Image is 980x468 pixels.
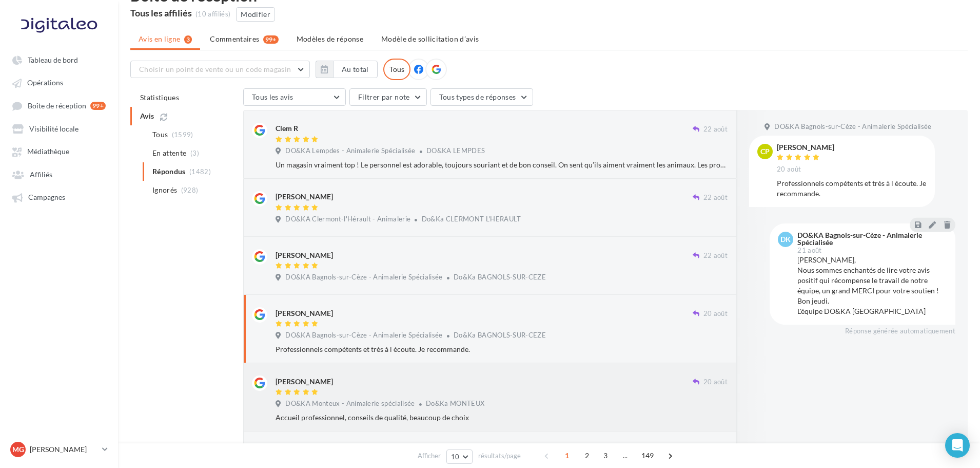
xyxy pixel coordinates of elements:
[6,119,112,138] a: Visibilité locale
[703,251,728,260] span: 22 août
[181,186,199,194] span: (928)
[276,250,333,260] div: [PERSON_NAME]
[422,215,521,223] span: Do&Ka CLERMONT L'HERAULT
[130,8,192,17] div: Tous les affiliés
[28,55,78,64] span: Tableau de bord
[195,10,230,19] div: (10 affiliés)
[130,61,310,78] button: Choisir un point de vente ou un code magasin
[703,193,728,202] span: 22 août
[381,34,479,43] span: Modèle de sollicitation d’avis
[777,178,927,199] div: Professionnels compétents et très à l écoute. Je recommande.
[276,192,333,202] div: [PERSON_NAME]
[27,79,63,87] span: Opérations
[597,447,614,464] span: 3
[30,444,98,455] p: [PERSON_NAME]
[6,50,112,69] a: Tableau de bord
[333,61,378,78] button: Au total
[797,255,947,316] div: [PERSON_NAME], Nous sommes enchantés de lire votre avis positif qui récompense le travail de notr...
[140,93,179,102] span: Statistiques
[451,453,460,461] span: 10
[446,450,473,464] button: 10
[6,188,112,206] a: Campagnes
[27,147,69,156] span: Médiathèque
[454,273,546,281] span: Do&Ka BAGNOLS-SUR-CEZE
[263,35,279,44] div: 99+
[418,451,441,461] span: Afficher
[276,308,333,319] div: [PERSON_NAME]
[797,232,945,246] div: DO&KA Bagnols-sur-Cèze - Animalerie Spécialisée
[617,447,634,464] span: ...
[152,129,168,140] span: Tous
[777,144,834,151] div: [PERSON_NAME]
[316,61,378,78] button: Au total
[285,215,410,224] span: DO&KA Clermont-l'Hérault - Animalerie
[139,65,291,73] span: Choisir un point de vente ou un code magasin
[430,88,533,106] button: Tous types de réponses
[478,451,521,461] span: résultats/page
[30,170,52,179] span: Affiliés
[797,247,821,254] span: 21 août
[6,96,112,115] a: Boîte de réception 99+
[276,377,333,387] div: [PERSON_NAME]
[579,447,595,464] span: 2
[703,309,728,319] span: 20 août
[780,234,791,245] span: DK
[760,146,770,157] span: CP
[6,73,112,91] a: Opérations
[276,123,298,134] div: Clem R
[285,399,415,408] span: DO&KA Monteux - Animalerie spécialisée
[285,331,442,340] span: DO&KA Bagnols-sur-Cèze - Animalerie Spécialisée
[276,160,728,170] div: Un magasin vraiment top ! Le personnel est adorable, toujours souriant et de bon conseil. On sent...
[703,125,728,134] span: 22 août
[559,447,575,464] span: 1
[426,399,484,407] span: Do&Ka MONTEUX
[276,413,728,423] div: Accueil professionnel, conseils de qualité, beaucoup de choix
[90,102,106,110] div: 99+
[28,101,86,110] span: Boîte de réception
[777,165,801,174] span: 20 août
[152,185,177,195] span: Ignorés
[703,378,728,387] span: 20 août
[439,92,516,101] span: Tous types de réponses
[12,444,24,455] span: MG
[454,331,546,339] span: Do&Ka BAGNOLS-SUR-CEZE
[945,433,970,458] div: Open Intercom Messenger
[285,273,442,282] span: DO&KA Bagnols-sur-Cèze - Animalerie Spécialisée
[285,146,415,156] span: DO&KA Lempdes - Animalerie Spécialisée
[349,88,427,106] button: Filtrer par note
[252,92,293,101] span: Tous les avis
[190,149,199,157] span: (3)
[637,447,658,464] span: 149
[6,142,112,160] a: Médiathèque
[29,124,79,133] span: Visibilité locale
[243,88,346,106] button: Tous les avis
[6,165,112,183] a: Affiliés
[426,146,485,155] span: DO&KA LEMPDES
[172,130,193,139] span: (1599)
[236,7,275,22] button: Modifier
[28,193,65,202] span: Campagnes
[297,34,363,43] span: Modèles de réponse
[383,59,410,80] div: Tous
[774,122,931,132] span: DO&KA Bagnols-sur-Cèze - Animalerie Spécialisée
[152,148,187,158] span: En attente
[770,327,955,336] div: Réponse générée automatiquement
[276,344,728,354] div: Professionnels compétents et très à l écoute. Je recommande.
[8,440,110,459] a: MG [PERSON_NAME]
[210,34,259,44] span: Commentaires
